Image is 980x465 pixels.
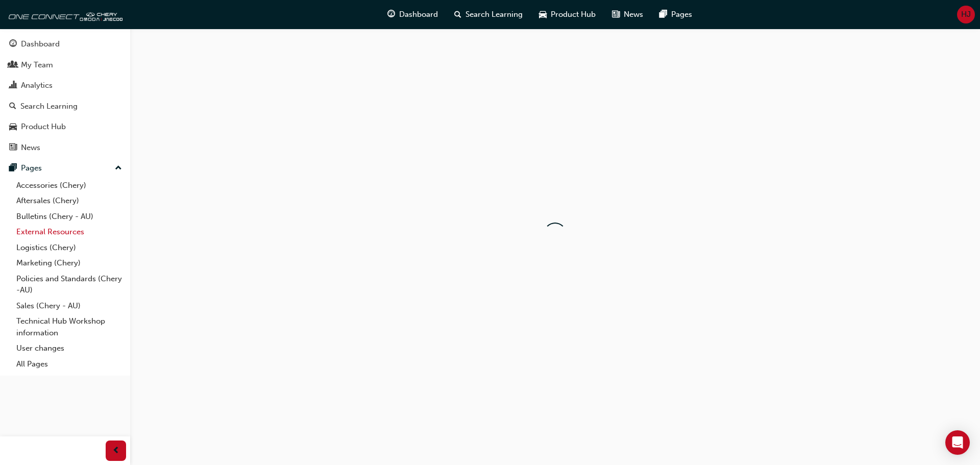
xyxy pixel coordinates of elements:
[659,8,667,21] span: pages-icon
[4,138,126,157] a: News
[604,4,651,25] a: news-iconNews
[4,33,126,159] button: DashboardMy TeamAnalyticsSearch LearningProduct HubNews
[21,142,40,154] div: News
[4,35,126,54] a: Dashboard
[4,76,126,95] a: Analytics
[12,298,126,314] a: Sales (Chery - AU)
[12,255,126,271] a: Marketing (Chery)
[12,240,126,256] a: Logistics (Chery)
[9,81,17,90] span: chart-icon
[12,193,126,209] a: Aftersales (Chery)
[12,178,126,193] a: Accessories (Chery)
[12,356,126,372] a: All Pages
[12,224,126,240] a: External Resources
[531,4,604,25] a: car-iconProduct Hub
[5,4,122,25] img: oneconnect
[387,8,395,21] span: guage-icon
[21,59,53,71] div: My Team
[399,9,438,20] span: Dashboard
[624,9,643,20] span: News
[12,209,126,225] a: Bulletins (Chery - AU)
[446,4,531,25] a: search-iconSearch Learning
[651,4,700,25] a: pages-iconPages
[539,8,547,21] span: car-icon
[379,4,446,25] a: guage-iconDashboard
[21,80,53,91] div: Analytics
[20,101,78,112] div: Search Learning
[115,162,122,175] span: up-icon
[12,313,126,340] a: Technical Hub Workshop information
[4,159,126,178] button: Pages
[112,445,120,457] span: prev-icon
[957,6,975,23] button: HJ
[4,97,126,116] a: Search Learning
[612,8,620,21] span: news-icon
[12,271,126,298] a: Policies and Standards (Chery -AU)
[9,123,17,132] span: car-icon
[12,340,126,356] a: User changes
[9,40,17,49] span: guage-icon
[21,162,42,174] div: Pages
[551,9,596,20] span: Product Hub
[21,121,66,133] div: Product Hub
[4,117,126,136] a: Product Hub
[9,61,17,70] span: people-icon
[9,143,17,153] span: news-icon
[9,164,17,173] span: pages-icon
[961,9,971,20] span: HJ
[21,38,60,50] div: Dashboard
[945,430,970,455] div: Open Intercom Messenger
[465,9,523,20] span: Search Learning
[671,9,692,20] span: Pages
[9,102,16,111] span: search-icon
[4,56,126,75] a: My Team
[454,8,461,21] span: search-icon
